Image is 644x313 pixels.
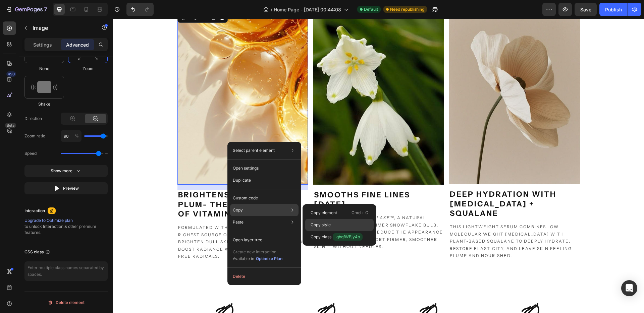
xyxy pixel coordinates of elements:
p: Duplicate [233,177,251,183]
i: IBR-Snowflake™ [235,196,281,201]
button: Show more [24,165,108,177]
p: This lightweight serum combines low molecular weight [MEDICAL_DATA] with plant-based squalane to ... [337,204,466,241]
div: Open Intercom Messenger [621,280,637,296]
input: % [61,130,82,142]
p: Advanced [66,41,89,48]
div: to unlock Interaction & other premium features. [24,217,108,236]
p: Copy class [311,233,363,241]
div: Delete element [48,299,85,307]
strong: brightens with kakadu plum- the richest form of vitamin c [65,172,185,200]
strong: Smooths fine lines [DATE] [201,172,297,190]
p: Open settings [233,165,259,171]
span: Need republishing [390,6,424,12]
button: Delete [230,270,299,283]
div: 450 [6,71,16,77]
p: Select parent element [233,147,275,153]
div: Undo/Redo [126,3,154,16]
p: Paste [233,219,244,225]
span: Available in [233,256,254,261]
button: 7 [3,3,50,16]
span: Home Page - [DATE] 00:44:08 [274,6,341,13]
img: animation-image [31,81,57,93]
button: Save [575,3,597,16]
span: Save [580,7,591,12]
div: Preview [54,185,79,192]
button: Delete element [24,297,108,308]
span: / [271,6,272,13]
div: Optimize Plan [256,256,282,262]
span: Shake [38,101,50,107]
span: None [39,66,49,72]
p: Image [33,24,90,32]
p: Create new interaction [233,249,283,255]
span: Direction [24,115,61,122]
div: Upgrade to Optimize plan [24,217,108,224]
div: Interaction [24,208,45,214]
div: Beta [5,123,16,128]
strong: Deep Hydration with [MEDICAL_DATA] + Squalane [337,171,443,199]
p: Open layer tree [233,237,262,243]
p: Settings [33,41,52,48]
button: Preview [24,182,108,194]
p: Copy style [311,222,331,228]
iframe: To enrich screen reader interactions, please activate Accessibility in Grammarly extension settings [113,19,644,313]
span: Default [364,6,378,12]
span: % [75,133,79,138]
p: Copy [233,207,243,213]
span: Speed [24,150,37,157]
span: .gbqfWBjy4b [333,233,363,241]
p: Custom code [233,195,258,201]
div: Show more [51,168,82,174]
span: Zoom ratio [24,133,45,139]
p: 7 [44,5,47,13]
div: Publish [605,6,622,13]
button: Publish [599,3,628,16]
p: Powered by , a natural extract from the summer snowflake bulb, clinically shown to reduce the app... [201,195,330,232]
span: Zoom [83,66,94,72]
p: Formulated with Kakadu Plum, nature’s richest source of Vitamin C, to visibly brighten dull skin,... [65,205,194,241]
p: Copy element [311,210,337,216]
p: Cmd + C [352,209,368,216]
button: Optimize Plan [256,255,283,262]
div: CSS class [24,249,50,255]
